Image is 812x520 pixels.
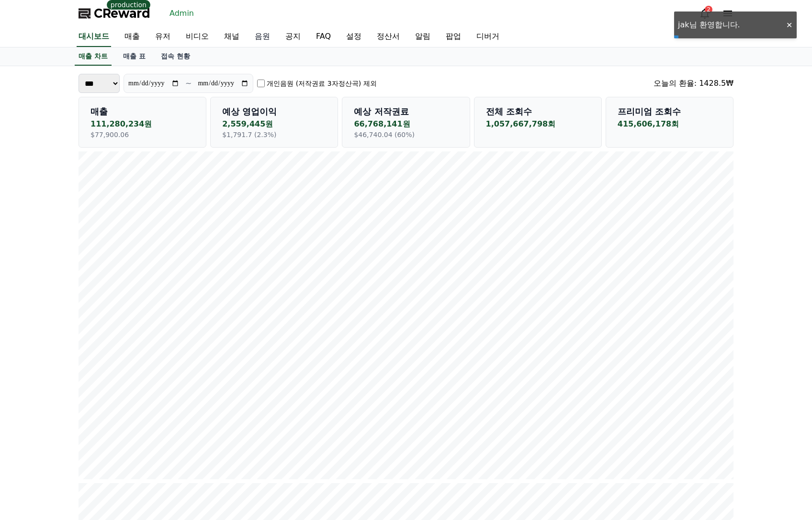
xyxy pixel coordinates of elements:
[115,47,153,66] a: 매출 표
[354,105,458,118] p: 예상 저작권료
[222,130,326,139] p: $1,791.7 (2.3%)
[354,118,458,130] p: 66,768,141원
[267,79,376,88] label: 개인음원 (저작권료 3자정산곡) 제외
[278,27,308,47] a: 공지
[407,27,438,47] a: 알림
[486,118,590,130] p: 1,057,667,798회
[216,27,247,47] a: 채널
[90,118,194,130] p: 111,280,234원
[147,27,178,47] a: 유저
[63,304,124,328] a: Messages
[338,27,369,47] a: 설정
[77,27,111,47] a: 대시보드
[469,27,507,47] a: 디버거
[117,27,147,47] a: 매출
[178,27,216,47] a: 비디오
[705,6,712,13] div: 2
[90,105,194,118] p: 매출
[94,6,150,21] span: CReward
[222,105,326,118] p: 예상 영업이익
[354,130,458,139] p: $46,740.04 (60%)
[3,304,63,328] a: Home
[90,130,194,139] p: $77,900.06
[486,105,590,118] p: 전체 조회수
[185,78,192,89] p: ~
[24,318,41,326] span: Home
[166,6,198,21] a: Admin
[79,6,150,21] a: CReward
[654,78,733,89] div: 오늘의 환율: 1428.5₩
[153,47,198,66] a: 접속 현황
[75,47,112,66] a: 매출 차트
[222,118,326,130] p: 2,559,445원
[142,318,165,326] span: Settings
[369,27,407,47] a: 정산서
[124,304,184,328] a: Settings
[308,27,338,47] a: FAQ
[618,118,722,130] p: 415,606,178회
[247,27,278,47] a: 음원
[79,319,108,326] span: Messages
[618,105,722,118] p: 프리미엄 조회수
[438,27,469,47] a: 팝업
[699,8,710,19] a: 2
